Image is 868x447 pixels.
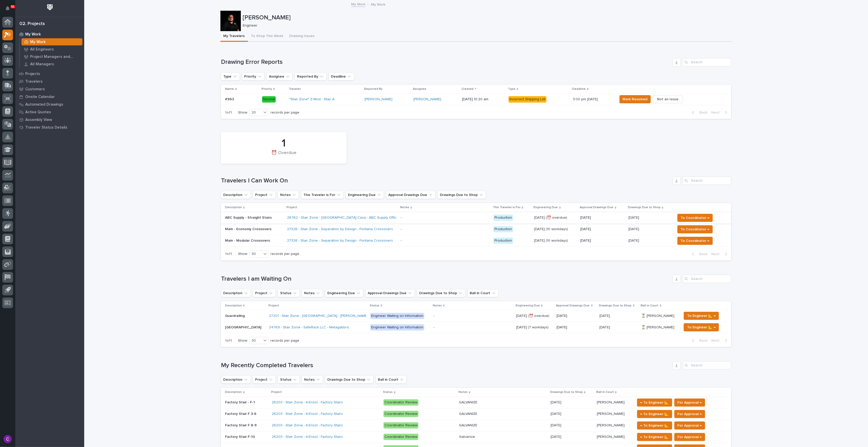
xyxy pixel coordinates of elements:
tr: Main - Economy Crossovers27326 - Stair Zone - Separation by Design - Fontana Crossovers - Product... [221,224,731,235]
a: *Stair Zone* Z-Mod - Stair A [289,97,334,102]
p: [DATE] [600,324,611,330]
div: Coordinator Review [383,399,418,406]
p: Ball in Court [596,389,614,395]
button: ← To Engineer 📐 [637,433,672,441]
p: #963 [225,96,235,102]
p: Engineering Due [516,303,540,308]
button: Ball in Court [467,289,499,297]
div: 20 [250,110,262,115]
a: Project Managers and Engineers [20,53,84,60]
button: Back [688,338,710,343]
p: Project [268,303,279,308]
a: My Work [20,38,84,45]
h1: Drawing Error Reports [221,58,671,66]
button: Description [221,376,251,384]
input: Search [683,177,731,185]
p: Description [225,205,242,210]
a: Onsite Calendar [15,93,84,101]
span: Next [712,338,723,343]
span: Back [697,110,708,115]
p: Project Managers and Engineers [30,55,80,59]
p: Deadline [573,86,586,92]
a: Projects [15,70,84,78]
p: Automated Drawings [25,102,63,107]
p: [DATE] (10 workdays) [534,239,576,243]
p: [DATE] [551,399,562,405]
button: Project [253,191,276,199]
button: This Traveler is For [301,191,344,199]
p: [PERSON_NAME] [597,411,626,416]
button: Notes [302,289,323,297]
div: Notifications91 [6,6,13,14]
span: To Engineer 📐 → [687,324,716,330]
p: ⏳ [PERSON_NAME] [641,313,676,318]
a: 26203 - Stair Zone - K-Ensol - Factory Stairs [272,400,343,405]
button: To Coordinator → [677,214,713,222]
span: Back [697,252,708,256]
p: Guardrailing [225,313,246,318]
a: All Engineers [20,46,84,53]
button: Drawings Due to Shop [325,376,374,384]
a: 26203 - Stair Zone - K-Ensol - Factory Stairs [272,412,343,416]
span: To Coordinator → [681,215,710,221]
span: For Approval → [678,400,702,406]
button: Back [688,110,710,115]
p: [PERSON_NAME] [597,399,626,405]
p: 3:00 pm [DATE] [573,96,599,102]
p: [PERSON_NAME] [597,422,626,428]
p: Priority [262,86,272,92]
p: 1 of 1 [221,248,236,260]
h1: Travelers I am Waiting On [221,275,671,283]
p: Approval Drawings Due [580,205,614,210]
div: 02. Projects [19,21,45,27]
p: Created [462,86,474,92]
button: ← To Engineer 📐 [637,421,672,430]
button: users-avatar [2,434,13,444]
button: Status [278,289,300,297]
span: ← To Engineer 📐 [640,411,669,417]
button: Approval Drawings Due [365,289,415,297]
a: 27326 - Stair Zone - Separation by Design - Fontana Crossovers [287,227,393,231]
span: ← To Engineer 📐 [640,434,669,440]
p: [DATE] 10:20 am [462,97,504,102]
tr: [GEOGRAPHIC_DATA][GEOGRAPHIC_DATA] 24769 - Stair Zone - SafeRack LLC - Metagabbro, Engineer Waiti... [221,322,731,333]
p: Description [225,303,242,308]
button: Back [688,252,710,256]
p: Onsite Calendar [25,95,55,99]
p: Assembly View [25,118,52,122]
p: [DATE] [551,434,562,439]
button: Reported By [295,72,327,81]
p: All Engineers [30,47,54,52]
tr: ABC Supply - Straight Stairs26762 - Stair Zone - [GEOGRAPHIC_DATA] Casa - ABC Supply Office - Pro... [221,212,731,224]
button: Next [710,338,731,343]
tr: Factory Stair F-10Factory Stair F-10 26203 - Stair Zone - K-Ensol - Factory Stairs Coordinator Re... [221,431,731,443]
button: Next [710,110,731,115]
span: For Approval → [678,434,702,440]
div: - [401,216,402,220]
p: [DATE] (10 workdays) [534,227,576,231]
button: Project [253,289,276,297]
button: Status [278,376,300,384]
div: ⏰ Overdue [230,150,338,161]
span: For Approval → [678,423,702,429]
a: 26762 - Stair Zone - [GEOGRAPHIC_DATA] Casa - ABC Supply Office [287,216,399,220]
tr: GuardrailingGuardrailing 27201 - Stair Zone - [GEOGRAPHIC_DATA] - [PERSON_NAME] Shop Engineer Wai... [221,310,731,322]
p: All Managers [30,62,54,67]
div: Incorrect Shipping List [509,96,547,103]
p: [PERSON_NAME] [597,434,626,439]
p: 91 [11,5,15,8]
button: For Approval → [674,399,705,407]
a: 27201 - Stair Zone - [GEOGRAPHIC_DATA] - [PERSON_NAME] Shop [269,314,378,318]
p: [DATE] [628,215,640,220]
button: To Coordinator → [677,237,713,245]
span: ← To Engineer 📐 [640,423,669,429]
div: Search [683,361,731,369]
div: Production [493,215,513,221]
p: Factory Stair F-10 [225,434,256,439]
p: Traveler Status Details [25,125,67,130]
p: Customers [25,87,45,92]
span: Next [712,110,723,115]
p: [DATE] [628,238,640,243]
div: Normal [262,96,276,103]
